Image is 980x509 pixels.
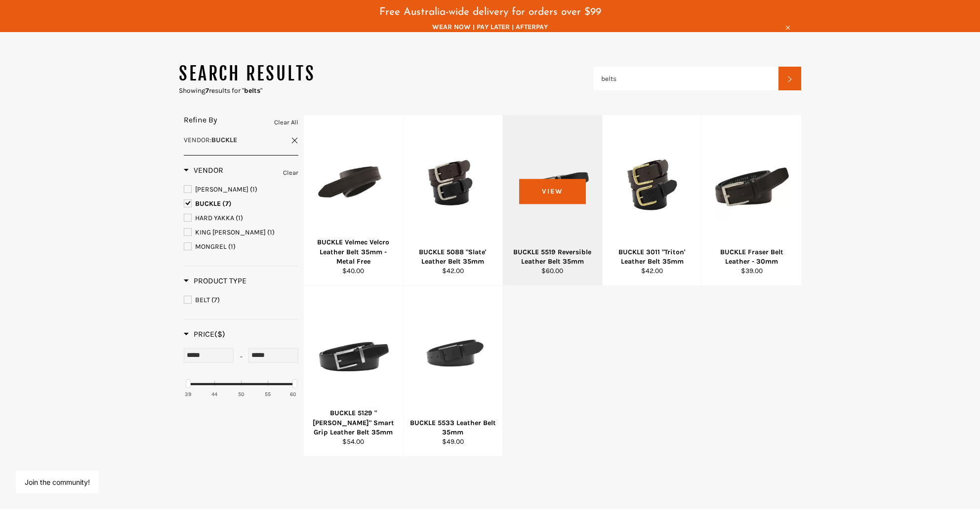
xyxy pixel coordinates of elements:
span: ($) [214,329,225,339]
strong: 7 [205,86,209,95]
div: - [234,348,248,366]
strong: BUCKLE [211,136,237,144]
div: 39 [185,390,191,397]
a: BUCKLE [184,198,298,209]
a: Vendor:BUCKLE [184,135,298,145]
input: Search [594,67,778,90]
div: 55 [265,390,271,397]
a: Clear [283,167,298,178]
span: (1) [228,242,236,251]
p: Showing results for " " [179,86,594,95]
a: BUCKLE 3011 BUCKLE 3011 "Triton' Leather Belt 35mm$42.00 [602,115,702,286]
a: BUCKLE 5088 BUCKLE 5088 "Slate' Leather Belt 35mm$42.00 [403,115,503,286]
a: BISLEY [184,184,298,195]
div: BUCKLE Fraser Belt Leather - 30mm [708,247,795,267]
span: : [184,136,237,144]
span: Vendor [184,165,223,175]
span: Vendor [184,136,210,144]
span: (1) [250,185,257,194]
span: BUCKLE [195,199,221,208]
span: Price [184,329,225,339]
button: Join the community! [25,478,90,486]
a: BUCKLE 5533 Leather Belt 35mmBUCKLE 5533 Leather Belt 35mm$49.00 [403,286,503,457]
span: Free Australia-wide delivery for orders over $99 [379,7,601,17]
span: HARD YAKKA [195,214,234,222]
a: Clear All [274,117,298,128]
span: (7) [211,296,220,304]
h3: Product Type [184,276,246,286]
span: Refine By [184,115,217,124]
span: (1) [236,214,243,222]
span: BELT [195,296,210,304]
a: HARD YAKKA [184,213,298,224]
span: KING [PERSON_NAME] [195,228,266,236]
div: BUCKLE 5088 "Slate' Leather Belt 35mm [409,247,496,267]
a: BUCKLE 5519 Reversible Leather Belt 35mmBUCKLE 5519 Reversible Leather Belt 35mm$60.00View [502,115,602,286]
a: BUCKLE Fraser Belt Leather - 30mmBUCKLE Fraser Belt Leather - 30mm$39.00 [701,115,801,286]
h3: Vendor [184,165,223,175]
div: 60 [290,390,296,397]
a: BUCKLE 5129 BUCKLE 5129 "[PERSON_NAME]" Smart Grip Leather Belt 35mm$54.00 [303,286,403,457]
div: 44 [211,390,217,397]
span: WEAR NOW | PAY LATER | AFTERPAY [179,22,801,32]
h3: Price($) [184,329,225,339]
div: BUCKLE Velmec Velcro Leather Belt 35mm - Metal Free [310,237,397,266]
a: MONGREL [184,241,298,252]
div: 50 [238,390,245,397]
span: (1) [267,228,275,236]
input: Max Price [248,348,298,363]
div: BUCKLE 5533 Leather Belt 35mm [409,418,496,437]
h1: Search results [179,62,594,86]
input: Min Price [184,348,234,363]
a: BELT [184,295,298,306]
div: BUCKLE 5519 Reversible Leather Belt 35mm [509,247,596,267]
span: Product Type [184,276,246,285]
a: BUCKLE Velmec Velcro Leather Belt 35mm - Metal FreeBUCKLE Velmec Velcro Leather Belt 35mm - Metal... [303,115,403,286]
div: BUCKLE 3011 "Triton' Leather Belt 35mm [609,247,695,267]
span: MONGREL [195,242,227,251]
strong: belts [244,86,260,95]
div: BUCKLE 5129 "[PERSON_NAME]" Smart Grip Leather Belt 35mm [310,408,397,437]
span: (7) [222,199,232,208]
a: KING GEE [184,227,298,238]
span: [PERSON_NAME] [195,185,248,194]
